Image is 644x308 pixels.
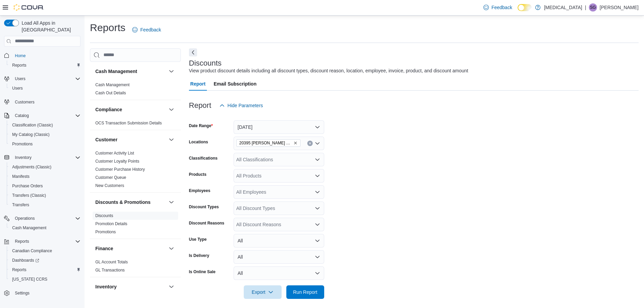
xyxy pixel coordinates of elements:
a: Manifests [9,172,32,181]
a: Dashboards [9,256,42,264]
a: Transfers [9,201,32,209]
button: Customer [167,136,175,144]
span: Dashboards [12,258,39,263]
button: Purchase Orders [7,181,83,191]
button: Catalog [12,112,31,120]
button: Cash Management [7,223,83,233]
div: Discounts & Promotions [90,212,181,239]
span: Promotions [95,229,116,235]
a: Feedback [481,1,515,14]
p: [PERSON_NAME] [600,3,639,11]
div: Sarah Guthman [589,3,597,11]
button: Open list of options [315,141,320,146]
button: Open list of options [315,157,320,162]
label: Discount Reasons [189,220,224,226]
button: Finance [167,244,175,253]
span: Transfers [12,202,29,208]
span: Reports [9,266,80,274]
span: Export [248,285,278,299]
button: [DATE] [234,120,324,134]
span: Promotion Details [95,221,127,227]
label: Is Delivery [189,253,209,258]
span: Home [15,53,26,58]
h3: Compliance [95,106,122,113]
span: Classification (Classic) [12,122,53,128]
span: Users [12,86,23,91]
label: Discount Types [189,204,219,210]
span: Manifests [12,174,29,179]
span: Users [9,84,80,92]
span: Customer Queue [95,175,126,180]
span: Home [12,51,80,60]
span: GL Transactions [95,267,125,273]
div: Compliance [90,119,181,130]
button: My Catalog (Classic) [7,130,83,139]
button: Inventory [1,153,83,162]
span: Promotions [9,140,80,148]
span: Canadian Compliance [9,247,80,255]
span: New Customers [95,183,124,188]
a: Cash Management [95,82,129,87]
h3: Cash Management [95,68,137,75]
button: Customers [1,97,83,107]
button: All [234,266,324,280]
span: Hide Parameters [228,102,263,109]
button: Users [12,75,28,83]
button: Open list of options [315,189,320,195]
span: Customer Activity List [95,150,134,156]
span: Feedback [140,26,161,33]
button: Operations [12,214,38,222]
a: Customers [12,98,37,106]
button: Open list of options [315,206,320,211]
a: OCS Transaction Submission Details [95,121,162,125]
a: Customer Queue [95,175,126,180]
span: Cash Management [12,225,46,231]
span: Run Report [293,289,317,295]
button: Reports [7,265,83,275]
span: Promotions [12,141,33,147]
h3: Customer [95,136,117,143]
button: Promotions [7,139,83,149]
button: Customer [95,136,166,143]
button: Transfers [7,200,83,210]
button: Reports [1,237,83,246]
button: All [234,250,324,264]
button: All [234,234,324,247]
span: Purchase Orders [12,183,43,189]
span: My Catalog (Classic) [12,132,50,137]
span: Adjustments (Classic) [12,164,51,170]
div: Finance [90,258,181,277]
p: | [585,3,586,11]
span: Washington CCRS [9,275,80,283]
span: Transfers (Classic) [12,193,46,198]
span: Canadian Compliance [12,248,52,254]
span: Reports [12,237,80,245]
button: Remove 20395 Lougheed Hwy from selection in this group [293,141,297,145]
button: Users [1,74,83,84]
div: View product discount details including all discount types, discount reason, location, employee, ... [189,67,468,74]
button: Export [244,285,282,299]
input: Dark Mode [518,4,532,11]
button: Catalog [1,111,83,120]
span: Customers [15,99,34,105]
a: Transfers (Classic) [9,191,49,199]
h3: Inventory [95,283,117,290]
span: Classification (Classic) [9,121,80,129]
label: Employees [189,188,210,193]
button: Cash Management [167,67,175,75]
label: Classifications [189,156,218,161]
span: Reports [9,61,80,69]
button: Operations [1,214,83,223]
span: Operations [12,214,80,222]
a: Customer Activity List [95,151,134,156]
span: Cash Out Details [95,90,126,96]
button: Classification (Classic) [7,120,83,130]
label: Date Range [189,123,213,128]
a: Cash Out Details [95,91,126,95]
span: Users [15,76,25,81]
a: Reports [9,61,29,69]
span: SG [590,3,596,11]
button: Home [1,51,83,61]
button: Discounts & Promotions [167,198,175,206]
